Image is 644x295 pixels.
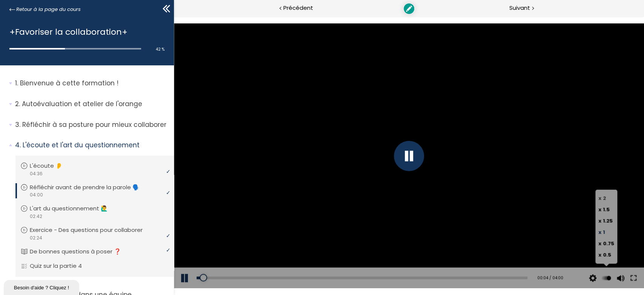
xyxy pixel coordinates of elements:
[15,79,168,88] p: Bienvenue à cette formation !
[424,189,427,196] span: x
[30,247,132,256] p: De bonnes questions à poser ❓
[4,278,81,295] iframe: chat widget
[429,223,440,230] span: 0.75
[9,25,161,39] h1: +Favoriser la collaboration+
[30,162,74,170] p: L'écoute 👂
[15,99,168,109] p: Autoévaluation et atelier de l'orange
[429,201,439,208] span: 1.25
[429,189,436,196] span: 1.5
[15,141,21,150] span: 4.
[156,46,164,52] span: 42 %
[30,226,154,234] p: Exercice - Des questions pour collaborer
[15,99,20,109] span: 2.
[15,120,20,130] span: 3.
[16,5,81,14] span: Retour à la page du cours
[283,3,313,13] span: Précédent
[440,251,452,272] button: Volume
[427,251,438,272] button: Play back rate
[429,235,437,242] span: 0.5
[15,79,18,88] span: 1.
[413,251,424,272] button: Video quality
[30,204,119,213] p: L'art du questionnement 🙋‍♂️
[29,170,43,177] span: 04:36
[30,262,93,270] p: Quiz sur la partie 4
[15,120,168,130] p: Réfléchir à sa posture pour mieux collaborer
[29,213,42,220] span: 02:42
[29,235,42,241] span: 02:24
[9,5,81,14] a: Retour à la page du cours
[424,223,427,230] span: x
[424,235,427,242] span: x
[30,183,151,192] p: Réfléchir avant de prendre la parole 🗣️
[429,178,432,185] span: 2
[424,212,427,219] span: x
[424,178,427,185] span: x
[509,3,530,13] span: Suivant
[360,258,389,264] div: 00:04 / 04:00
[426,251,439,272] div: Modifier la vitesse de lecture
[429,212,431,219] span: 1
[29,192,43,198] span: 04:00
[424,201,427,208] span: x
[15,141,168,150] p: L'écoute et l'art du questionnement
